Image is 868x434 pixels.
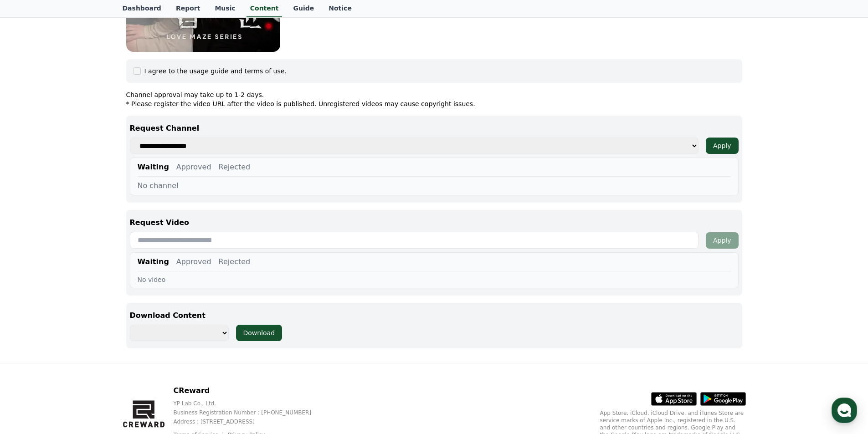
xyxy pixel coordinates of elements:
p: Request Video [130,217,739,228]
div: No video [138,275,731,284]
button: Apply [706,232,739,249]
p: Business Registration Number : [PHONE_NUMBER] [173,409,326,416]
button: Download [236,325,282,341]
button: Approved [176,162,211,173]
p: Address : [STREET_ADDRESS] [173,418,326,425]
div: I agree to the usage guide and terms of use. [144,66,287,76]
p: Download Content [130,310,739,321]
button: Rejected [219,162,251,173]
span: Home [23,302,39,310]
button: Rejected [219,256,251,267]
a: Home [3,289,60,311]
p: Channel approval may take up to 1-2 days. [126,90,742,99]
a: Enter a message. [13,132,165,154]
div: Creward [37,97,67,105]
button: Waiting [138,256,169,267]
a: Creward1 hours ago Please submit a channel application, as we need to review the channel's content. [11,93,167,127]
p: * Please register the video URL after the video is published. Unregistered videos may cause copyr... [126,99,742,108]
span: Messages [76,303,103,310]
div: Apply [713,141,731,150]
button: Waiting [138,162,169,173]
div: Download [243,328,275,337]
p: Request Channel [130,123,739,134]
a: Settings [118,289,175,311]
div: No channel [138,180,731,191]
a: Messages [60,289,118,311]
span: Enter a message. [19,138,78,148]
button: See business hours [96,72,167,83]
span: Powered by [61,180,126,186]
p: CReward [173,385,326,396]
span: Settings [135,302,157,310]
b: Channel Talk [90,180,126,186]
h1: CReward [11,68,64,83]
div: Apply [713,236,731,245]
span: See business hours [99,73,157,82]
p: YP Lab Co., Ltd. [173,400,326,407]
div: 1 hours ago [72,97,103,104]
button: Apply [706,138,739,154]
button: Approved [176,256,211,267]
span: Will respond in minutes [62,158,126,165]
a: Powered byChannel Talk [52,179,126,187]
div: Please submit a channel application, as we need to review the channel's content. [37,105,160,123]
